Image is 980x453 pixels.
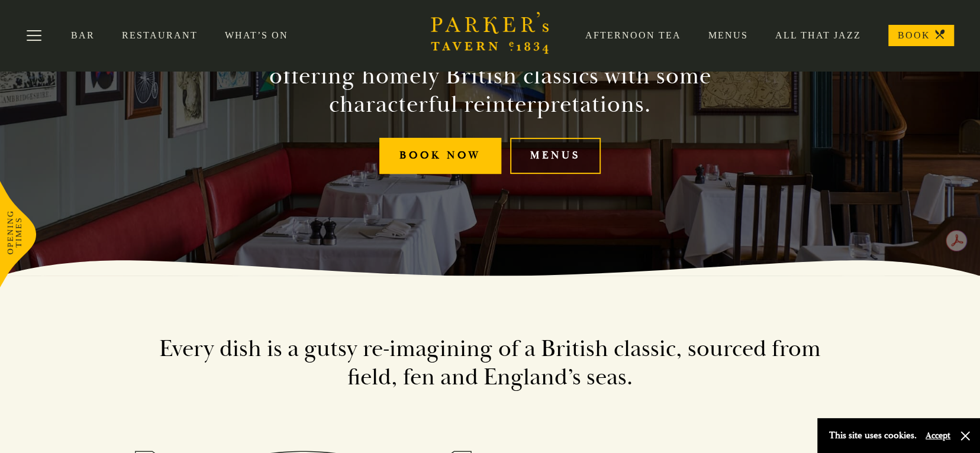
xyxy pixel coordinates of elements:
[829,427,917,444] p: This site uses cookies.
[379,138,501,174] a: Book Now
[510,138,601,174] a: Menus
[926,430,950,441] button: Accept
[220,34,760,119] h2: A quintessentially English brasserie restaurant, offering homely British classics with some chara...
[959,430,971,442] button: Close and accept
[153,335,827,391] h2: Every dish is a gutsy re-imagining of a British classic, sourced from field, fen and England’s seas.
